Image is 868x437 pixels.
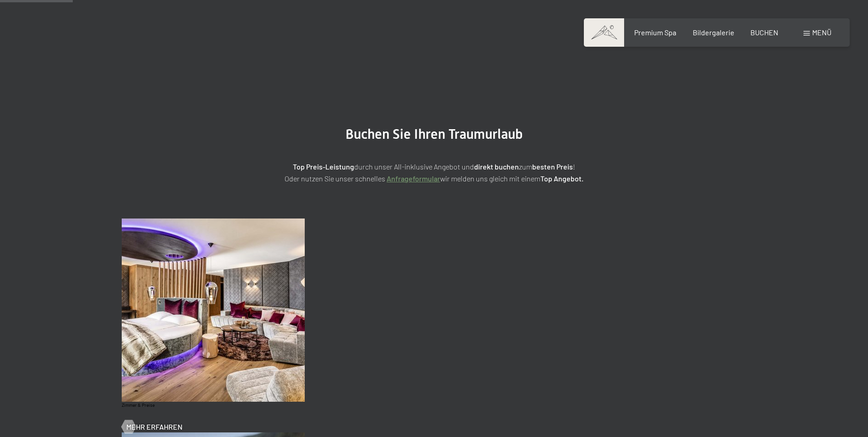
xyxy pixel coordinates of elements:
strong: direkt buchen [474,162,519,171]
span: Zimmer & Preise [122,402,155,408]
span: Menü [812,28,831,37]
strong: besten Preis [532,162,573,171]
img: Buchung [122,218,305,402]
strong: Top Preis-Leistung [293,162,354,171]
a: Buchung Zimmer & Preise Mehr erfahren [122,218,746,432]
a: Anfrageformular [387,174,440,183]
span: Buchen Sie Ihren Traumurlaub [345,126,523,142]
span: Mehr erfahren [126,422,183,432]
a: BUCHEN [750,28,778,37]
p: durch unser All-inklusive Angebot und zum ! Oder nutzen Sie unser schnelles wir melden uns gleich... [205,161,663,184]
strong: Top Angebot. [540,174,583,183]
a: Premium Spa [634,28,676,37]
a: Bildergalerie [693,28,734,37]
